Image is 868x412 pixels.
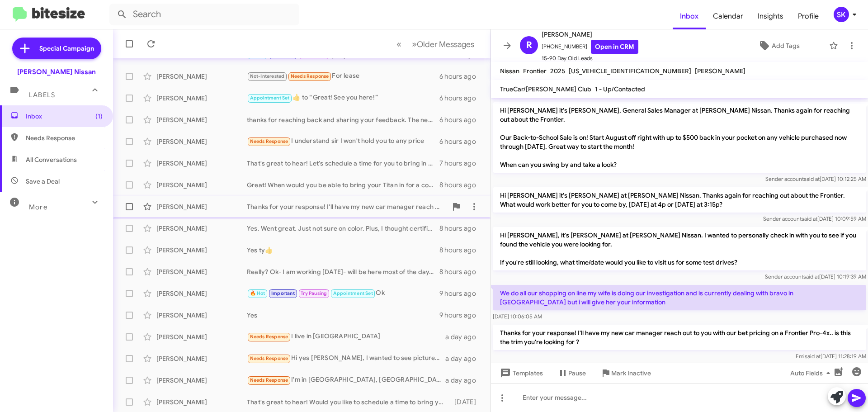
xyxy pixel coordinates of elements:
div: I live in [GEOGRAPHIC_DATA] [247,331,445,342]
nav: Page navigation example [392,35,480,53]
p: We do all our shopping on line my wife is doing our investigation and is currently dealing with b... [493,285,866,310]
button: Pause [550,365,593,381]
div: [PERSON_NAME] [156,246,247,255]
div: [PERSON_NAME] [156,289,247,298]
span: Inbox [26,112,103,121]
div: [PERSON_NAME] [156,224,247,233]
div: [PERSON_NAME] [156,376,247,385]
span: Not-Interested [250,73,285,79]
div: That's great to hear! Let's schedule a time for you to bring in your vehicle for an appraisal. Wh... [247,159,439,168]
span: said at [804,175,820,182]
span: (1) [95,112,103,121]
span: 2025 [550,67,565,75]
span: Pause [568,365,586,381]
button: Mark Inactive [593,365,658,381]
span: Needs Response [250,138,288,144]
span: « [396,38,401,50]
div: ​👍​ to “ Great! See you here! ” [247,93,439,103]
span: Special Campaign [39,44,94,53]
div: I understand sir I won't hold you to any price [247,136,439,147]
a: Inbox [673,3,706,29]
div: 8 hours ago [439,224,483,233]
div: [PERSON_NAME] [156,115,247,124]
div: [PERSON_NAME] [156,311,247,320]
span: Templates [498,365,543,381]
span: Older Messages [417,39,474,49]
div: 8 hours ago [439,180,483,189]
span: 15-90 Day Old Leads [542,54,638,63]
input: Search [109,4,299,25]
div: 6 hours ago [439,94,483,103]
span: R [526,38,532,52]
div: [PERSON_NAME] Nissan [17,67,96,76]
span: Emi [DATE] 11:28:19 AM [796,353,866,360]
span: said at [805,353,821,360]
span: [US_VEHICLE_IDENTIFICATION_NUMBER] [569,67,691,75]
div: Thanks for your response! I'll have my new car manager reach out to you with our bet pricing on a... [247,202,447,211]
div: [PERSON_NAME] [156,137,247,146]
div: That's great to hear! Would you like to schedule a time to bring your vehicle in for an inspection? [247,398,450,407]
div: a day ago [445,376,483,385]
div: 6 hours ago [439,115,483,124]
div: Really? Ok- I am working [DATE]- will be here most of the day. But I'd love to hear what you can ... [247,267,439,276]
div: Great! When would you be able to bring your Titan in for a complimentary appraisal? We can assist... [247,180,439,189]
p: Thanks for your response! I'll have my new car manager reach out to you with our bet pricing on a... [493,325,866,350]
span: said at [803,273,819,280]
div: [PERSON_NAME] [156,267,247,276]
span: Needs Response [291,73,329,79]
span: said at [802,215,817,222]
span: All Conversations [26,155,77,164]
div: [PERSON_NAME] [156,180,247,189]
a: Open in CRM [591,40,638,54]
div: 6 hours ago [439,137,483,146]
div: 8 hours ago [439,267,483,276]
div: For lease [247,71,439,81]
div: 8 hours ago [439,246,483,255]
span: [DATE] 10:06:05 AM [493,313,542,320]
div: [PERSON_NAME] [156,332,247,341]
span: Appointment Set [250,95,290,101]
span: Important [271,290,295,296]
span: Nissan [500,67,519,75]
p: Hi [PERSON_NAME] it's [PERSON_NAME] at [PERSON_NAME] Nissan. Thanks again for reaching out about ... [493,187,866,213]
div: [DATE] [450,398,483,407]
span: [PERSON_NAME] [542,29,638,40]
p: Hi [PERSON_NAME] it's [PERSON_NAME], General Sales Manager at [PERSON_NAME] Nissan. Thanks again ... [493,102,866,173]
div: Hi yes [PERSON_NAME], I wanted to see pictures of the truck first [247,353,445,364]
div: Ok [247,288,439,298]
span: Needs Response [26,133,103,142]
a: Special Campaign [12,38,101,59]
button: SK [826,7,858,22]
div: Yes. Went great. Just not sure on color. Plus, I thought certified cars were included in the pric... [247,224,439,233]
div: [PERSON_NAME] [156,159,247,168]
div: SK [834,7,849,22]
a: Calendar [706,3,750,29]
div: thanks for reaching back and sharing your feedback. The negotiating part of the car business can ... [247,115,439,124]
span: [PHONE_NUMBER] [542,40,638,54]
span: 1 - Up/Contacted [595,85,645,93]
div: [PERSON_NAME] [156,398,247,407]
button: Add Tags [732,38,825,54]
div: Yes [247,311,439,320]
div: [PERSON_NAME] [156,72,247,81]
span: Try Pausing [301,290,327,296]
span: Needs Response [250,334,288,340]
span: Needs Response [250,355,288,361]
div: [PERSON_NAME] [156,202,247,211]
button: Auto Fields [783,365,841,381]
span: More [29,203,47,211]
div: 7 hours ago [439,159,483,168]
a: Insights [750,3,791,29]
span: Needs Response [250,377,288,383]
span: Frontier [523,67,547,75]
a: Profile [791,3,826,29]
span: TrueCar/[PERSON_NAME] Club [500,85,591,93]
span: Appointment Set [333,290,373,296]
div: 9 hours ago [439,311,483,320]
span: Auto Fields [790,365,834,381]
button: Templates [491,365,550,381]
